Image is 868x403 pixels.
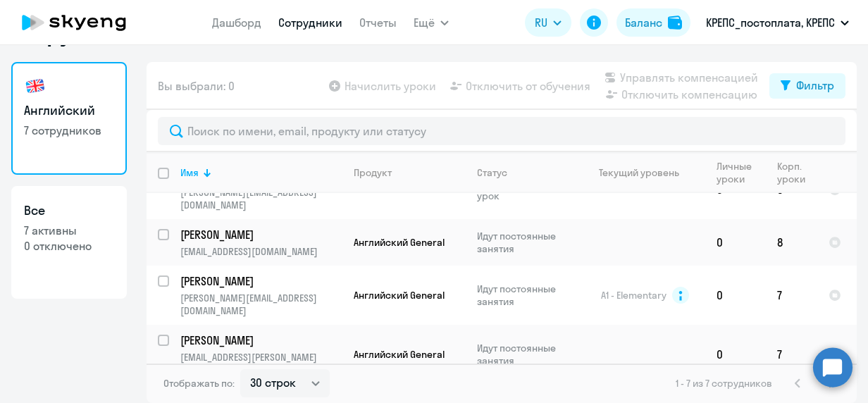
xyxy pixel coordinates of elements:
span: Английский General [354,289,445,302]
p: КРЕПС_постоплата, КРЕПС [706,14,835,31]
span: Ещё [414,14,435,31]
a: Сотрудники [278,15,342,30]
p: [PERSON_NAME] [180,273,340,289]
div: Текущий уровень [599,166,679,179]
td: 7 [766,266,817,325]
p: Идут постоянные занятия [477,283,573,308]
div: Имя [180,166,199,179]
img: english [24,75,46,97]
p: [PERSON_NAME][EMAIL_ADDRESS][DOMAIN_NAME] [180,292,342,317]
p: [EMAIL_ADDRESS][DOMAIN_NAME] [180,245,342,258]
a: Английский7 сотрудников [11,62,127,175]
span: Вы выбрали: 0 [158,77,235,94]
div: Продукт [354,166,465,179]
a: Все7 активны0 отключено [11,186,127,299]
span: Английский General [354,236,445,249]
span: A1 - Elementary [601,289,666,302]
p: [PERSON_NAME] [180,333,340,348]
span: Английский General [354,348,445,361]
input: Поиск по имени, email, продукту или статусу [158,117,845,145]
img: balance [668,15,682,30]
div: Фильтр [796,77,834,94]
div: Имя [180,166,342,179]
button: КРЕПС_постоплата, КРЕПС [699,6,856,39]
div: Баланс [625,14,662,31]
td: 0 [705,219,766,266]
div: Личные уроки [717,160,765,185]
div: Текущий уровень [585,166,705,179]
div: Личные уроки [717,160,752,185]
span: RU [535,14,547,31]
button: Балансbalance [616,8,690,37]
div: Корп. уроки [777,160,817,185]
a: [PERSON_NAME] [180,227,342,242]
td: 7 [766,325,817,384]
a: [PERSON_NAME] [180,333,342,348]
button: Ещё [414,8,449,37]
h3: Английский [24,101,114,120]
td: 0 [705,266,766,325]
div: Статус [477,166,573,179]
button: RU [525,8,571,37]
p: 7 сотрудников [24,123,114,138]
td: 0 [705,325,766,384]
td: 8 [766,219,817,266]
p: 7 активны [24,223,114,238]
button: Фильтр [769,73,845,99]
div: Продукт [354,166,392,179]
p: 0 отключено [24,238,114,254]
p: Идут постоянные занятия [477,342,573,367]
div: Статус [477,166,507,179]
p: [PERSON_NAME][EMAIL_ADDRESS][DOMAIN_NAME] [180,186,342,211]
p: Идут постоянные занятия [477,230,573,255]
div: Корп. уроки [777,160,805,185]
a: Дашборд [212,15,261,30]
p: [EMAIL_ADDRESS][PERSON_NAME][DOMAIN_NAME] [180,351,342,376]
a: Отчеты [359,15,397,30]
h3: Все [24,201,114,220]
p: [PERSON_NAME] [180,227,340,242]
span: Отображать по: [163,377,235,390]
span: 1 - 7 из 7 сотрудников [676,377,772,390]
a: [PERSON_NAME] [180,273,342,289]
